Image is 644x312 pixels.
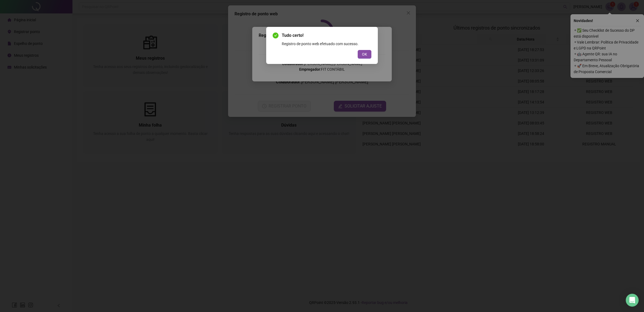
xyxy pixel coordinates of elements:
[362,51,367,57] span: OK
[273,33,279,38] span: check-circle
[282,32,371,39] span: Tudo certo!
[358,50,371,59] button: OK
[282,41,371,47] div: Registro de ponto web efetuado com sucesso.
[626,294,639,307] div: Open Intercom Messenger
